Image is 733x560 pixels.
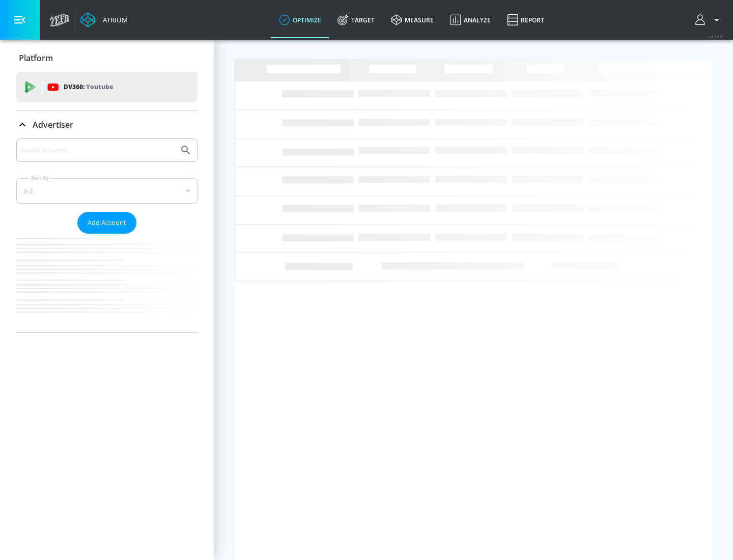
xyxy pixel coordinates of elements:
label: Sort By [29,175,51,181]
a: Target [329,2,383,38]
div: Platform [16,44,198,72]
a: Report [499,2,552,38]
div: A-Z [16,178,198,204]
p: Youtube [86,81,113,92]
div: DV360: Youtube [16,72,198,102]
a: optimize [271,2,329,38]
a: Atrium [80,12,128,27]
a: measure [383,2,442,38]
p: DV360: [64,81,113,93]
div: Atrium [99,15,128,24]
p: Advertiser [33,119,73,130]
input: Search by name [20,144,175,157]
span: Add Account [88,217,126,229]
div: Advertiser [16,110,198,139]
div: Advertiser [16,138,198,332]
p: Platform [19,52,53,64]
button: Add Account [77,212,136,234]
a: Analyze [442,2,499,38]
span: v 4.24.0 [709,34,723,39]
nav: list of Advertiser [16,234,198,332]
